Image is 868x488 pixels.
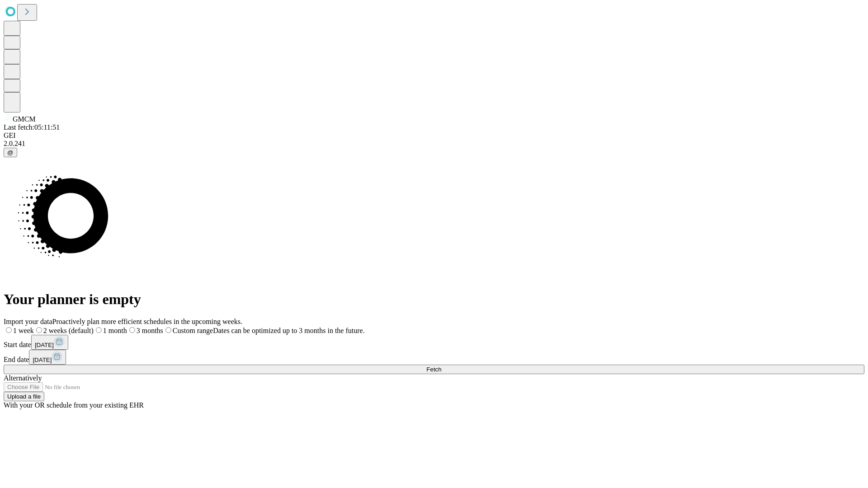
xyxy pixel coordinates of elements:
[29,350,66,365] button: [DATE]
[213,327,364,334] span: Dates can be optimized up to 3 months in the future.
[4,318,52,325] span: Import your data
[96,327,102,333] input: 1 month
[4,392,44,401] button: Upload a file
[4,148,17,157] button: @
[4,131,864,140] div: GEI
[426,366,441,373] span: Fetch
[52,318,242,325] span: Proactively plan more efficient schedules in the upcoming weeks.
[36,327,42,333] input: 2 weeks (default)
[31,335,68,350] button: [DATE]
[4,365,864,374] button: Fetch
[4,350,864,365] div: End date
[33,357,52,363] span: [DATE]
[137,327,163,334] span: 3 months
[4,140,864,148] div: 2.0.241
[4,123,60,131] span: Last fetch: 05:11:51
[4,374,42,382] span: Alternatively
[103,327,127,334] span: 1 month
[43,327,94,334] span: 2 weeks (default)
[129,327,135,333] input: 3 months
[35,342,54,348] span: [DATE]
[4,335,864,350] div: Start date
[4,401,144,409] span: With your OR schedule from your existing EHR
[173,327,213,334] span: Custom range
[165,327,171,333] input: Custom rangeDates can be optimized up to 3 months in the future.
[6,327,12,333] input: 1 week
[7,149,14,156] span: @
[13,327,34,334] span: 1 week
[4,291,864,308] h1: Your planner is empty
[13,115,36,123] span: GMCM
